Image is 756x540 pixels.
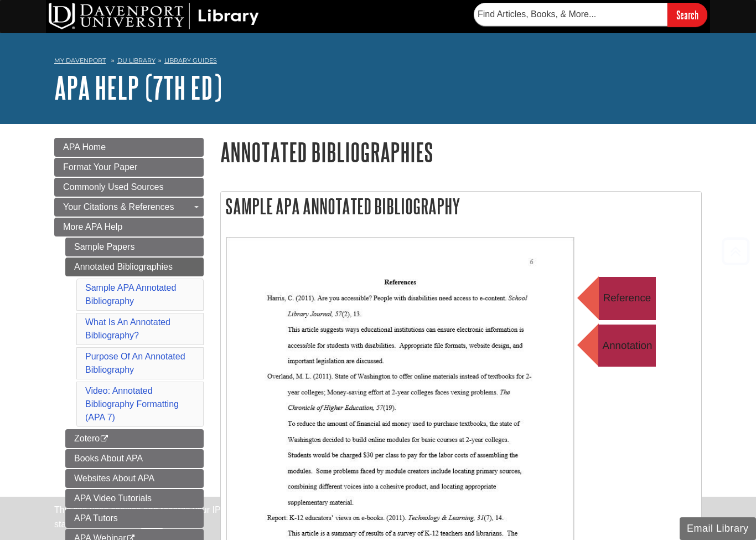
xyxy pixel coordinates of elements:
span: Format Your Paper [63,162,137,172]
a: Purpose Of An Annotated Bibliography [85,352,185,374]
a: What Is An Annotated Bibliography? [85,317,170,340]
a: Format Your Paper [54,158,204,177]
a: Video: Annotated Bibliography Formatting (APA 7) [85,386,179,422]
h2: Sample APA Annotated Bibliography [221,192,701,221]
a: Zotero [65,429,204,448]
h1: Annotated Bibliographies [220,138,702,166]
span: Your Citations & References [63,202,174,212]
i: This link opens in a new window [100,435,109,443]
a: Annotated Bibliographies [65,258,204,276]
a: Commonly Used Sources [54,178,204,197]
img: DU Library [49,3,259,29]
a: DU Library [117,56,156,64]
a: More APA Help [54,218,204,236]
a: My Davenport [54,56,106,65]
a: APA Home [54,138,204,157]
a: Books About APA [65,449,204,468]
button: Email Library [680,517,756,540]
a: APA Video Tutorials [65,489,204,508]
nav: breadcrumb [54,53,702,71]
a: Sample Papers [65,238,204,256]
a: APA Help (7th Ed) [54,70,222,105]
span: More APA Help [63,222,122,232]
input: Search [667,3,707,27]
a: APA Tutors [65,509,204,528]
form: Searches DU Library's articles, books, and more [474,3,707,27]
a: Websites About APA [65,469,204,488]
a: Back to Top [718,244,753,259]
a: Your Citations & References [54,198,204,217]
input: Find Articles, Books, & More... [474,3,667,26]
a: Library Guides [164,56,217,64]
span: APA Home [63,142,106,152]
a: Sample APA Annotated Bibliography [85,283,176,306]
span: Commonly Used Sources [63,182,163,192]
